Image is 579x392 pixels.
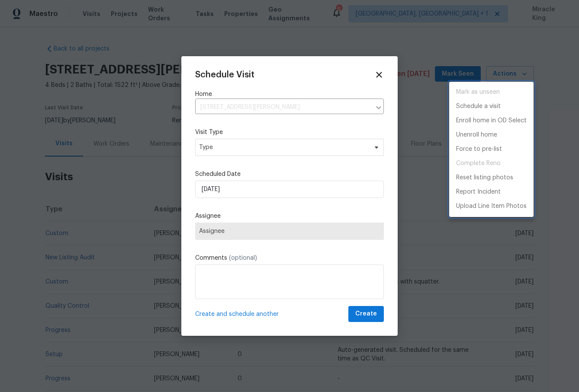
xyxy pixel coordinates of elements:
p: Reset listing photos [456,173,513,182]
p: Unenroll home [456,131,497,140]
p: Upload Line Item Photos [456,202,527,211]
p: Report Incident [456,188,501,197]
p: Schedule a visit [456,102,501,111]
span: Project is already completed [449,156,534,171]
p: Enroll home in OD Select [456,116,527,125]
p: Force to pre-list [456,145,502,154]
